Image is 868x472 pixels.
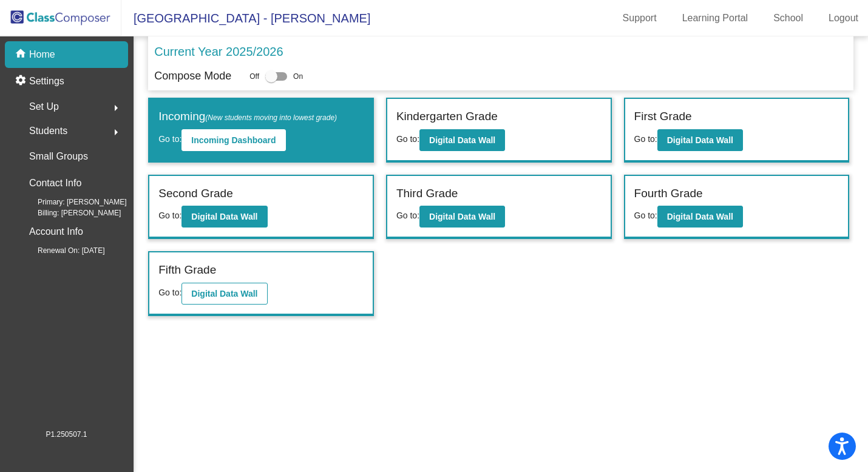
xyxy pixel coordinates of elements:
[657,129,743,151] button: Digital Data Wall
[634,211,657,220] span: Go to:
[18,197,127,207] span: Primary: [PERSON_NAME]
[109,101,123,115] mat-icon: arrow_right
[419,206,505,228] button: Digital Data Wall
[191,212,257,221] b: Digital Data Wall
[419,129,505,151] button: Digital Data Wall
[154,42,283,61] p: Current Year 2025/2026
[18,207,121,218] span: Billing: [PERSON_NAME]
[396,211,419,220] span: Go to:
[158,261,216,279] label: Fifth Grade
[18,245,104,256] span: Renewal On: [DATE]
[764,8,813,28] a: School
[634,185,703,203] label: Fourth Grade
[819,8,868,28] a: Logout
[181,206,267,228] button: Digital Data Wall
[657,206,743,228] button: Digital Data Wall
[396,134,419,144] span: Go to:
[29,47,55,62] p: Home
[154,68,231,84] p: Compose Mode
[181,129,285,151] button: Incoming Dashboard
[249,71,259,82] span: Off
[429,212,495,221] b: Digital Data Wall
[396,108,498,126] label: Kindergarten Grade
[667,135,733,145] b: Digital Data Wall
[158,288,181,297] span: Go to:
[29,98,59,115] span: Set Up
[396,185,458,203] label: Third Grade
[29,74,64,89] p: Settings
[191,135,276,145] b: Incoming Dashboard
[205,113,337,122] span: (New students moving into lowest grade)
[121,8,370,28] span: [GEOGRAPHIC_DATA] - [PERSON_NAME]
[429,135,495,145] b: Digital Data Wall
[158,108,337,126] label: Incoming
[109,125,123,140] mat-icon: arrow_right
[15,74,29,89] mat-icon: settings
[181,283,267,305] button: Digital Data Wall
[673,8,758,28] a: Learning Portal
[15,47,29,62] mat-icon: home
[29,223,83,240] p: Account Info
[158,134,181,144] span: Go to:
[634,134,657,144] span: Go to:
[191,289,257,298] b: Digital Data Wall
[29,123,67,140] span: Students
[158,211,181,220] span: Go to:
[634,108,692,126] label: First Grade
[158,185,233,203] label: Second Grade
[667,212,733,221] b: Digital Data Wall
[293,71,303,82] span: On
[29,175,81,192] p: Contact Info
[29,148,88,165] p: Small Groups
[613,8,666,28] a: Support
